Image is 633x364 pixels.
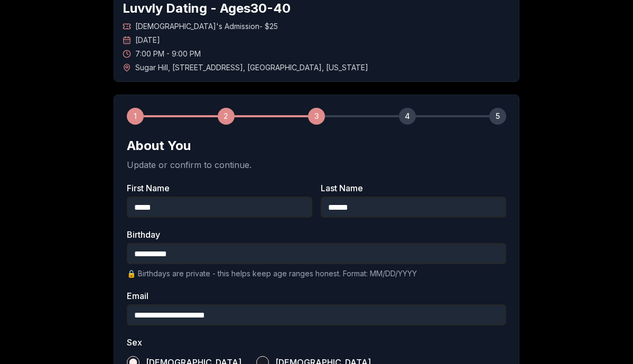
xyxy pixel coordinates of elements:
h2: About You [127,137,506,154]
label: Birthday [127,230,506,239]
label: Email [127,292,506,300]
div: 4 [399,108,416,125]
span: 7:00 PM - 9:00 PM [135,49,201,59]
p: Update or confirm to continue. [127,158,506,171]
label: First Name [127,184,312,192]
label: Sex [127,338,506,347]
div: 5 [489,108,506,125]
span: [DEMOGRAPHIC_DATA]'s Admission - $25 [135,21,278,32]
label: Last Name [321,184,506,192]
p: 🔒 Birthdays are private - this helps keep age ranges honest. Format: MM/DD/YYYY [127,268,506,279]
span: Sugar Hill , [STREET_ADDRESS] , [GEOGRAPHIC_DATA] , [US_STATE] [135,62,368,73]
div: 1 [127,108,144,125]
span: [DATE] [135,35,160,45]
div: 2 [218,108,235,125]
div: 3 [308,108,325,125]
